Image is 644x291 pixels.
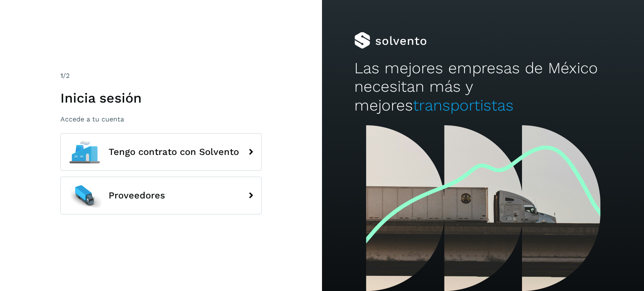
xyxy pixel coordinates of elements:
[60,90,262,106] h1: Inicia sesión
[60,133,262,171] button: Tengo contrato con Solvento
[109,147,239,157] span: Tengo contrato con Solvento
[60,71,262,81] div: /2
[109,191,165,201] span: Proveedores
[60,72,63,80] span: 1
[60,177,262,214] button: Proveedores
[413,96,514,114] span: transportistas
[60,115,262,123] p: Accede a tu cuenta
[354,59,612,115] h2: Las mejores empresas de México necesitan más y mejores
